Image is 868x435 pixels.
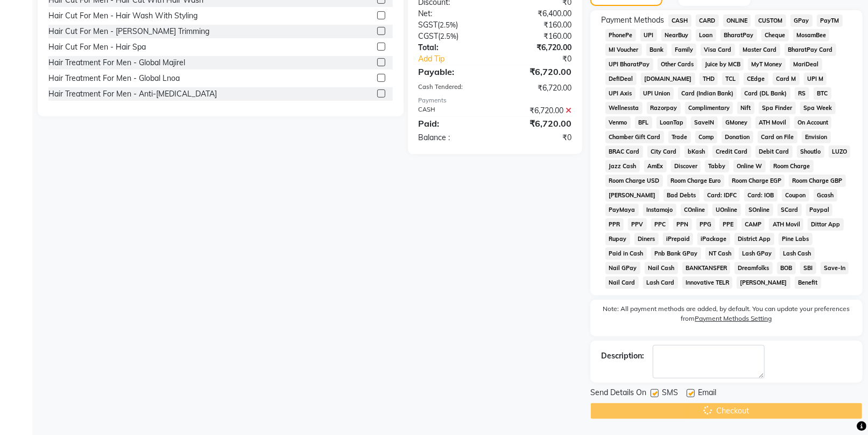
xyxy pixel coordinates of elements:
[605,58,653,71] span: UPI BharatPay
[643,277,678,289] span: Lash Card
[661,29,692,42] span: NearBuy
[495,65,580,78] div: ₹6,720.00
[755,15,786,27] span: CUSTOM
[441,32,457,40] span: 2.5%
[668,15,691,27] span: CASH
[695,131,718,143] span: Comp
[605,247,647,260] span: Paid in Cash
[48,26,209,37] div: Hair Cut For Men - [PERSON_NAME] Trimming
[605,116,631,129] span: Venmo
[737,102,754,114] span: Nift
[651,218,669,231] span: PPC
[695,314,772,323] label: Payment Methods Setting
[722,116,751,129] span: GMoney
[605,146,643,158] span: BRAC Card
[735,262,773,274] span: Dreamfolks
[411,132,495,143] div: Balance :
[440,20,456,29] span: 2.5%
[411,117,495,130] div: Paid:
[770,160,814,172] span: Room Charge
[804,73,827,85] span: UPI M
[411,105,495,116] div: CASH
[657,116,687,129] span: LoanTap
[682,277,733,289] span: Innovative TELR
[705,247,735,260] span: NT Cash
[719,218,737,231] span: PPE
[495,31,580,42] div: ₹160.00
[773,73,800,85] span: Card M
[664,189,700,202] span: Bad Debts
[722,73,739,85] span: TCL
[794,116,832,129] span: On Account
[758,131,798,143] span: Card on File
[806,204,833,216] span: Paypal
[645,262,678,274] span: Nail Cash
[712,204,741,216] span: UOnline
[821,262,849,274] span: Save-In
[605,277,639,289] span: Nail Card
[411,82,495,94] div: Cash Tendered:
[411,65,495,78] div: Payable:
[48,10,197,22] div: Hair Cut For Men - Hair Wash With Styling
[48,88,217,100] div: Hair Treatment For Men - Anti-[MEDICAL_DATA]
[814,189,837,202] span: Gcash
[744,189,778,202] span: Card: IOB
[667,175,724,187] span: Room Charge Euro
[789,175,846,187] span: Room Charge GBP
[744,73,768,85] span: CEdge
[712,146,751,158] span: Credit Card
[605,29,636,42] span: PhonePe
[605,262,640,274] span: Nail GPay
[797,146,824,158] span: Shoutlo
[691,116,718,129] span: SaveIN
[662,387,678,401] span: SMS
[48,73,180,84] div: Hair Treatment For Men - Global Lnoa
[682,262,731,274] span: BANKTANSFER
[601,350,644,362] div: Description:
[702,58,744,71] span: Juice by MCB
[704,189,740,202] span: Card: IDFC
[782,189,809,202] span: Coupon
[739,44,780,56] span: Master Card
[733,160,766,172] span: Online W
[628,218,647,231] span: PPV
[778,204,802,216] span: SCard
[605,189,659,202] span: [PERSON_NAME]
[673,218,692,231] span: PPN
[647,102,681,114] span: Razorpay
[705,160,729,172] span: Tabby
[678,87,737,100] span: Card (Indian Bank)
[605,44,642,56] span: MI Voucher
[48,57,185,68] div: Hair Treatment For Men - Global Majirel
[495,8,580,19] div: ₹6,400.00
[601,15,664,26] span: Payment Methods
[745,204,773,216] span: SOnline
[634,233,659,245] span: Diners
[793,29,830,42] span: MosamBee
[647,146,680,158] span: City Card
[696,29,716,42] span: Loan
[411,8,495,19] div: Net:
[644,160,667,172] span: AmEx
[795,87,809,100] span: RS
[685,102,733,114] span: Complimentary
[605,102,643,114] span: Wellnessta
[721,29,757,42] span: BharatPay
[590,387,646,401] span: Send Details On
[495,117,580,130] div: ₹6,720.00
[684,146,709,158] span: bKash
[635,116,652,129] span: BFL
[800,102,836,114] span: Spa Week
[741,87,791,100] span: Card (DL Bank)
[411,19,495,31] div: ( )
[495,105,580,116] div: ₹6,720.00
[605,233,630,245] span: Rupay
[419,96,571,105] div: Payments
[700,73,718,85] span: THD
[817,15,843,27] span: PayTM
[495,19,580,31] div: ₹160.00
[802,131,831,143] span: Envision
[605,87,636,100] span: UPI Axis
[509,53,580,65] div: ₹0
[779,233,813,245] span: Pine Labs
